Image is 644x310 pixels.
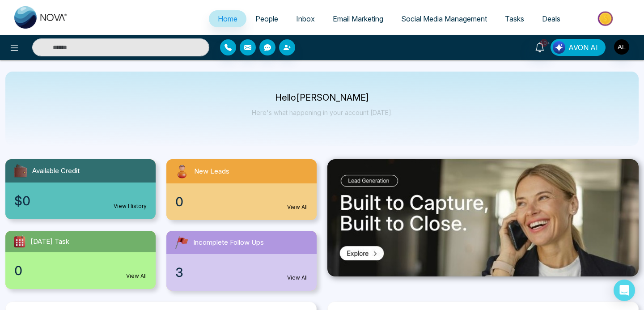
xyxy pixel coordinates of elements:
a: View History [114,202,147,210]
img: Nova CRM Logo [14,6,68,29]
p: Here's what happening in your account [DATE]. [252,109,393,116]
span: 0 [175,192,183,211]
img: User Avatar [614,39,629,55]
img: followUps.svg [174,234,190,251]
span: New Leads [194,166,229,177]
span: Incomplete Follow Ups [193,238,264,248]
img: Market-place.gif [574,8,639,29]
span: 3 [175,263,183,282]
span: 0 [14,261,22,280]
button: AVON AI [551,39,606,56]
a: View All [287,274,308,282]
span: Home [218,14,237,23]
a: People [246,10,287,27]
span: Tasks [505,14,524,23]
span: 10+ [540,39,548,47]
span: Available Credit [32,166,80,176]
a: Deals [533,10,569,27]
span: Deals [542,14,560,23]
a: Tasks [496,10,533,27]
a: Email Marketing [324,10,392,27]
span: Social Media Management [401,14,487,23]
a: View All [287,203,308,211]
img: todayTask.svg [13,234,27,249]
div: Open Intercom Messenger [614,280,635,301]
p: Hello [PERSON_NAME] [252,94,393,102]
span: AVON AI [568,42,598,53]
a: Inbox [287,10,324,27]
a: View All [126,272,147,280]
span: [DATE] Task [30,237,69,247]
a: Social Media Management [392,10,496,27]
span: Email Marketing [333,14,383,23]
img: . [327,159,639,276]
span: People [255,14,278,23]
a: 10+ [529,39,551,55]
img: newLeads.svg [174,163,191,180]
img: Lead Flow [553,41,565,54]
img: availableCredit.svg [13,163,29,179]
span: Inbox [296,14,315,23]
a: Home [209,10,246,27]
a: New Leads0View All [161,159,322,220]
a: Incomplete Follow Ups3View All [161,231,322,291]
span: $0 [14,191,30,210]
